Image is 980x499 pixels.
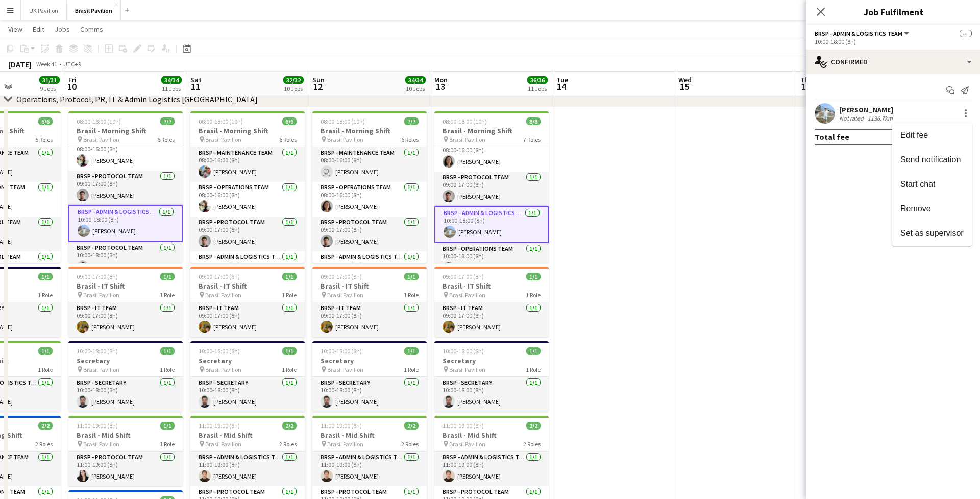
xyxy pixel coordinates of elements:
button: Set as supervisor [892,221,972,246]
button: Send notification [892,148,972,172]
button: Remove [892,197,972,221]
button: Edit fee [892,123,972,148]
span: Set as supervisor [900,229,964,237]
span: Start chat [900,180,935,188]
span: Send notification [900,155,961,164]
span: Remove [900,204,931,213]
span: Edit fee [900,131,928,139]
button: Start chat [892,172,972,197]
